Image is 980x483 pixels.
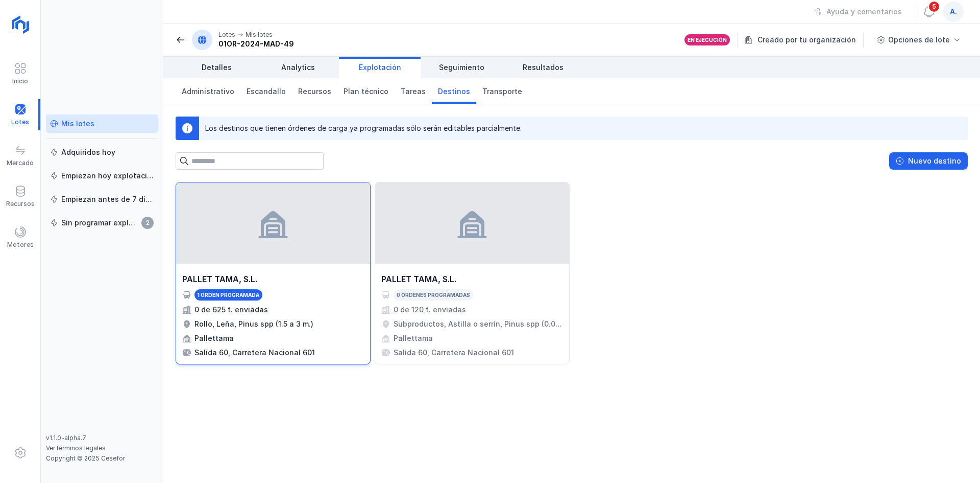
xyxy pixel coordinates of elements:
a: Escandallo [240,78,292,104]
a: Ver términos legales [46,444,106,452]
div: Salida 60, Carretera Nacional 601 [394,348,514,358]
div: Copyright © 2025 Cesefor [46,454,158,463]
div: 0 órdenes programadas [397,291,470,298]
span: Analytics [281,62,315,73]
div: Inicio [12,77,28,85]
div: En ejecución [688,36,727,43]
a: Plan técnico [337,78,395,104]
button: Ayuda y comentarios [807,3,909,20]
div: Sin programar explotación [61,218,138,228]
a: Explotación [339,57,421,78]
div: Rollo, Leña, Pinus spp (1.5 a 3 m.) [194,319,313,329]
div: 0 de 120 t. enviadas [394,305,466,315]
div: Opciones de lote [888,35,950,45]
span: Explotación [359,62,401,73]
span: 5 [928,1,940,13]
div: Pallettama [394,333,433,343]
a: Resultados [502,57,584,78]
span: Seguimiento [439,62,484,73]
span: Administrativo [182,86,234,97]
div: PALLET TAMA, S.L. [381,273,456,285]
div: 0 de 625 t. enviadas [194,305,268,315]
div: Pallettama [194,333,234,343]
div: Nuevo destino [908,156,961,166]
a: Analytics [257,57,339,78]
div: Creado por tu organización [744,32,865,48]
img: logoRight.svg [8,12,33,37]
span: Destinos [438,86,470,97]
div: Subproductos, Astilla o serrín, Pinus spp (0.001 a 0.015 m.) [394,319,563,329]
a: Adquiridos hoy [46,143,158,162]
a: Empiezan antes de 7 días [46,190,158,209]
div: Empiezan antes de 7 días [61,194,154,204]
div: Ayuda y comentarios [826,7,902,17]
span: Escandallo [247,86,286,97]
span: Resultados [523,62,563,73]
a: Recursos [292,78,337,104]
div: Lotes [218,31,235,39]
a: Detalles [176,57,257,78]
span: Transporte [482,86,522,97]
a: Destinos [432,78,476,104]
a: Empiezan hoy explotación [46,167,158,185]
span: Tareas [401,86,426,97]
div: Adquiridos hoy [61,147,115,157]
div: Motores [7,241,34,249]
div: Los destinos que tienen órdenes de carga ya programadas sólo serán editables parcialmente. [205,123,522,133]
div: Recursos [6,200,35,208]
a: Administrativo [176,78,240,104]
span: a. [950,7,957,17]
div: Mis lotes [246,31,273,39]
a: Transporte [476,78,528,104]
div: 1 orden programada [198,291,259,298]
a: Seguimiento [421,57,502,78]
button: Nuevo destino [889,152,968,170]
span: Detalles [202,62,232,73]
div: Mercado [7,159,34,167]
div: v1.1.0-alpha.7 [46,434,158,442]
a: Tareas [395,78,432,104]
div: Mis lotes [61,119,94,129]
a: Sin programar explotación2 [46,214,158,232]
span: 2 [141,217,154,229]
div: 01OR-2024-MAD-49 [218,39,294,49]
div: Empiezan hoy explotación [61,171,154,181]
div: Salida 60, Carretera Nacional 601 [194,348,315,358]
span: Recursos [298,86,331,97]
div: PALLET TAMA, S.L. [182,273,257,285]
a: Mis lotes [46,114,158,133]
span: Plan técnico [344,86,388,97]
